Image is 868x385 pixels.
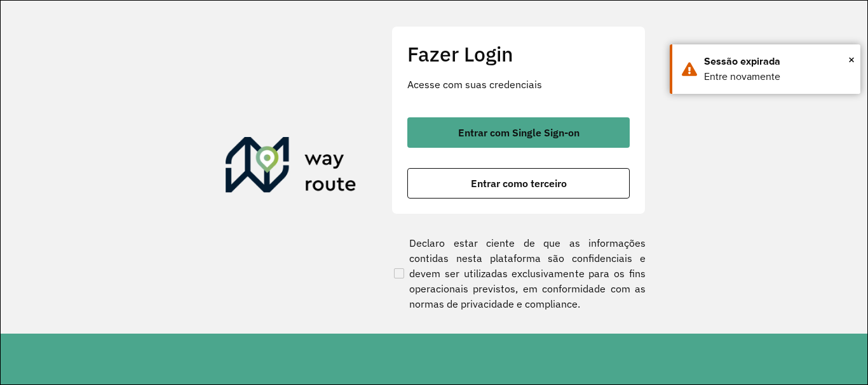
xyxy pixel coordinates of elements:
button: button [407,117,630,148]
h2: Fazer Login [407,42,630,66]
label: Declaro estar ciente de que as informações contidas nesta plataforma são confidenciais e devem se... [391,235,646,311]
img: Roteirizador AmbevTech [226,137,356,198]
button: Close [848,50,855,69]
div: Entre novamente [704,69,851,84]
span: Entrar como terceiro [471,178,567,188]
div: Sessão expirada [704,54,851,69]
span: × [848,50,855,69]
p: Acesse com suas credenciais [407,77,630,92]
span: Entrar com Single Sign-on [458,127,580,138]
button: button [407,168,630,199]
